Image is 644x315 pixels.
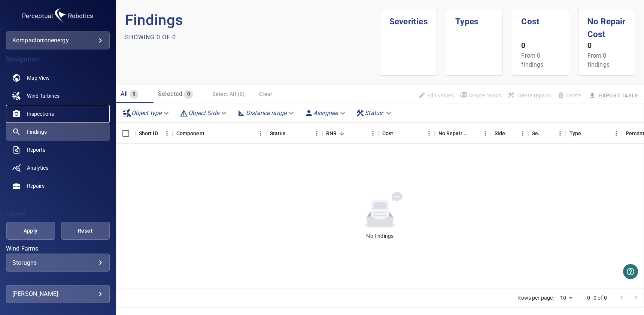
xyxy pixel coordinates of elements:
[173,123,266,144] div: Component
[6,210,110,218] h4: Filters
[382,123,394,144] div: The base labour and equipment costs to repair the finding. Does not include the loss of productio...
[27,182,45,190] span: Repairs
[517,128,528,139] button: Menu
[27,92,60,100] span: Wind Turbines
[455,9,493,28] h1: Types
[6,105,110,123] a: inspections noActive
[234,106,298,119] div: Distance range
[379,123,435,144] div: Cost
[12,34,103,46] div: kompactorronenergy
[131,109,162,116] em: Object type
[611,128,622,139] button: Menu
[12,259,103,266] div: Storugns
[6,159,110,177] a: analytics noActive
[16,226,46,236] span: Apply
[415,89,457,102] span: Findings that are included in repair orders will not be updated
[176,106,231,119] div: Object Side
[27,110,54,118] span: Inspections
[6,141,110,159] a: reports noActive
[367,128,379,139] button: Menu
[27,146,45,154] span: Reports
[6,123,110,141] a: findings active
[20,6,95,25] img: kompactorronenergy-logo
[495,123,505,144] div: Side
[521,9,559,28] h1: Cost
[435,123,491,144] div: No Repair Cost
[139,123,158,144] div: Short ID
[6,177,110,195] a: repairs noActive
[246,109,286,116] em: Distance range
[393,128,404,139] button: Sort
[389,9,428,28] h1: Severities
[587,9,626,40] h1: No Repair Cost
[554,89,584,102] span: Findings that are included in repair orders can not be deleted
[125,33,176,42] p: Showing 0 of 0
[188,109,219,116] em: Object Side
[6,222,55,240] button: Apply
[326,123,337,144] div: Repair Now Ratio: The ratio of the additional incurred cost of repair in 1 year and the cost of r...
[569,123,581,144] div: Type
[353,106,396,119] div: Status:
[366,232,394,240] div: No findings
[27,164,48,172] span: Analytics
[337,128,347,139] button: Sort
[6,87,110,105] a: windturbines noActive
[365,109,384,116] em: Status :
[27,128,47,136] span: Findings
[517,294,554,302] p: Rows per page:
[70,226,100,236] span: Reset
[566,123,622,144] div: Type
[161,128,173,139] button: Menu
[6,246,110,252] label: Wind Farms
[311,128,322,139] button: Menu
[266,123,322,144] div: Status
[204,128,215,139] button: Sort
[614,292,643,304] nav: pagination navigation
[286,128,296,139] button: Sort
[6,31,110,49] div: kompactorronenergy
[121,90,128,97] span: All
[119,106,174,119] div: Object type
[587,40,626,51] p: 0
[587,52,610,68] span: From 0 findings
[504,89,554,102] span: Apply the latest inspection filter to create repairs
[130,90,138,99] span: 0
[27,74,50,82] span: Map View
[176,123,204,144] div: Component
[491,123,528,144] div: Side
[313,109,338,116] em: Assignee
[301,106,350,119] div: Assignee
[423,128,435,139] button: Menu
[255,128,266,139] button: Menu
[469,128,480,139] button: Sort
[61,222,110,240] button: Reset
[322,123,379,144] div: RNR
[555,128,566,139] button: Menu
[270,123,286,144] div: Status
[557,293,575,303] div: 10
[480,128,491,139] button: Menu
[12,288,103,300] div: [PERSON_NAME]
[521,40,559,51] p: 0
[6,55,110,63] h4: Navigation
[184,90,193,99] span: 0
[587,294,607,302] p: 0–0 of 0
[532,123,544,144] div: Severity
[544,128,555,139] button: Sort
[125,9,380,31] p: Findings
[158,90,183,97] span: Selected
[135,123,173,144] div: Short ID
[521,52,543,68] span: From 0 findings
[6,254,110,272] div: Wind Farms
[6,69,110,87] a: map noActive
[438,123,469,144] div: Projected additional costs incurred by waiting 1 year to repair. This is a function of possible i...
[528,123,566,144] div: Severity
